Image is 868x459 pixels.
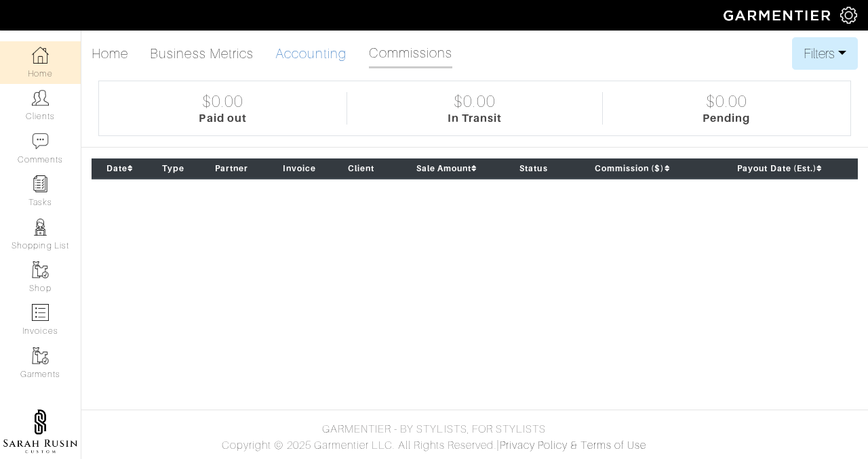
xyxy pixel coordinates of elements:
[717,3,840,27] img: garmentier-logo-header-white-b43fb05a5012e4ada735d5af1a66efaba907eab6374d6393d1fbf88cb4ef424d.png
[199,112,246,125] div: Paid out
[202,92,243,112] div: $0.00
[32,89,49,106] img: clients-icon-6bae9207a08558b7cb47a8932f037763ab4055f8c8b6bfacd5dc20c3e0201464.png
[149,158,197,178] th: Type
[266,158,334,178] th: Invoice
[703,112,750,125] div: Pending
[32,47,49,64] img: dashboard-icon-dbcd8f5a0b271acd01030246c82b418ddd0df26cd7fceb0bd07c9910d44c42f6.png
[32,133,49,150] img: comment-icon-a0a6a9ef722e966f86d9cbdc48e553b5cf19dbc54f86b18d962a5391bc8f6eb6.png
[500,439,646,452] a: Privacy Policy & Terms of Use
[416,164,478,173] a: Sale Amount
[32,175,49,192] img: reminder-icon-8004d30b9f0a5d33ae49ab947aed9ed385cf756f9e5892f1edd6e32f2345188e.png
[333,158,389,178] th: Client
[32,347,49,364] img: garments-icon-b7da505a4dc4fd61783c78ac3ca0ef83fa9d6f193b1c9dc38574b1d14d53ca28.png
[32,219,49,236] img: stylists-icon-eb353228a002819b7ec25b43dbf5f0378dd9e0616d9560372ff212230b889e62.png
[448,112,502,125] div: In Transit
[222,439,496,452] span: Copyright © 2025 Garmentier LLC. All Rights Reserved.
[840,7,857,24] img: gear-icon-white-bd11855cb880d31180b6d7d6211b90ccbf57a29d726f0c71d8c61bd08dd39cc2.png
[92,40,128,67] a: Home
[198,158,266,178] th: Partner
[737,164,823,173] a: Payout Date (Est.)
[505,158,563,178] th: Status
[150,40,254,67] a: Business Metrics
[792,37,858,70] button: Filters
[369,39,453,68] a: Commissions
[706,92,747,112] div: $0.00
[275,40,347,67] a: Accounting
[454,92,495,112] div: $0.00
[32,261,49,278] img: garments-icon-b7da505a4dc4fd61783c78ac3ca0ef83fa9d6f193b1c9dc38574b1d14d53ca28.png
[595,164,671,173] a: Commission ($)
[106,164,134,173] a: Date
[32,304,49,321] img: orders-icon-0abe47150d42831381b5fb84f609e132dff9fe21cb692f30cb5eec754e2cba89.png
